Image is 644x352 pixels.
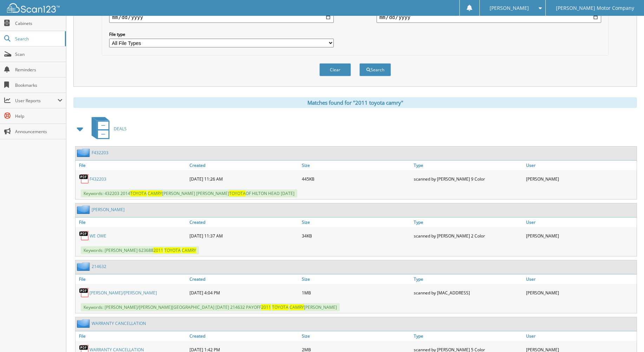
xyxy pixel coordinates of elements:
span: TOYOTA [229,190,246,196]
a: Created [188,331,300,341]
div: [DATE] 11:26 AM [188,172,300,186]
img: PDF.png [79,287,89,298]
a: File [75,217,188,227]
span: Cabinets [15,20,62,26]
img: folder2.png [77,205,92,214]
span: Bookmarks [15,82,62,88]
div: [DATE] 11:37 AM [188,229,300,243]
span: 2011 [261,304,271,310]
a: WE OWE [89,233,106,239]
span: Keywords: [PERSON_NAME]/[PERSON_NAME][GEOGRAPHIC_DATA] [DATE] 214632 PAYOFF [PERSON_NAME] [81,303,340,311]
span: Announcements [15,129,62,135]
a: Type [412,331,524,341]
div: scanned by [PERSON_NAME] 2 Color [412,229,524,243]
div: 445KB [300,172,412,186]
a: Size [300,331,412,341]
span: 2011 [153,247,163,253]
span: Help [15,113,62,119]
span: Reminders [15,67,62,73]
span: Scan [15,51,62,57]
img: PDF.png [79,230,89,241]
div: scanned by [MAC_ADDRESS] [412,286,524,300]
a: Size [300,161,412,170]
a: Created [188,217,300,227]
span: DEALS [114,126,127,132]
img: scan123-logo-white.svg [7,3,60,13]
button: Search [359,63,391,76]
a: Size [300,274,412,284]
div: [PERSON_NAME] [524,229,637,243]
div: [DATE] 4:04 PM [188,286,300,300]
a: File [75,274,188,284]
label: File type [109,31,334,37]
input: end [377,12,601,23]
span: TOYOTA [164,247,181,253]
a: [PERSON_NAME] [92,207,125,213]
a: User [524,274,637,284]
a: Type [412,217,524,227]
iframe: Chat Widget [609,318,644,352]
div: [PERSON_NAME] [524,172,637,186]
a: DEALS [87,115,127,143]
span: [PERSON_NAME] [490,6,529,10]
a: [PERSON_NAME]/[PERSON_NAME] [89,290,157,296]
a: WARRANTY CANCELLATION [92,320,146,326]
img: folder2.png [77,319,92,328]
a: 214632 [92,263,106,269]
a: Type [412,161,524,170]
img: folder2.png [77,148,92,157]
span: TOYOTA [272,304,288,310]
a: F432203 [92,150,108,156]
a: Size [300,217,412,227]
a: User [524,331,637,341]
a: User [524,161,637,170]
img: PDF.png [79,174,89,184]
span: TOYOTA [130,190,147,196]
span: CAMRY [290,304,304,310]
span: CAMRY [148,190,162,196]
span: User Reports [15,98,58,104]
div: 1MB [300,286,412,300]
span: CAMRY [182,247,196,253]
a: Type [412,274,524,284]
span: [PERSON_NAME] Motor Company [556,6,634,10]
a: F432203 [89,176,106,182]
span: Keywords: [PERSON_NAME] 623688 [81,246,199,254]
button: Clear [319,63,351,76]
span: Keywords: 432203 2014 [PERSON_NAME] [PERSON_NAME] OF HILTON HEAD [DATE] [81,189,297,197]
div: 34KB [300,229,412,243]
span: Search [15,36,61,42]
a: Created [188,161,300,170]
div: scanned by [PERSON_NAME] 9 Color [412,172,524,186]
div: Matches found for "2011 toyota camry" [73,97,637,108]
div: [PERSON_NAME] [524,286,637,300]
input: start [109,12,334,23]
a: User [524,217,637,227]
img: folder2.png [77,262,92,271]
a: File [75,331,188,341]
a: File [75,161,188,170]
a: Created [188,274,300,284]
